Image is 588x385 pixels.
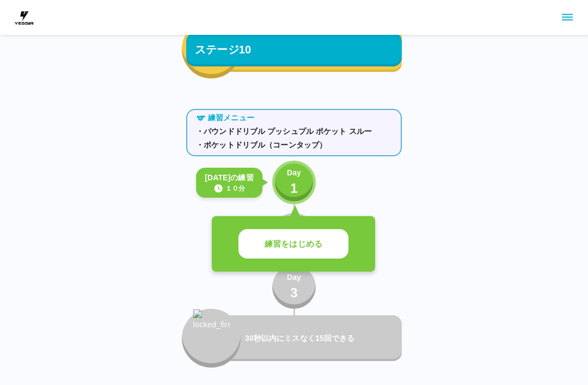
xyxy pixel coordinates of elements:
button: 練習をはじめる [238,229,348,259]
p: ステージ10 [195,41,251,58]
button: Day1 [272,161,316,204]
p: ・ポケットドリブル（コーンタップ） [196,139,392,151]
p: Day [287,167,301,179]
img: dummy [13,7,35,28]
p: [DATE]の練習 [205,172,254,184]
img: locked_fire_icon [193,309,230,354]
button: fire_icon [182,20,241,78]
button: Day3 [272,265,316,309]
p: 練習をはじめる [265,238,322,250]
p: 1 [290,179,298,198]
p: １０分 [225,184,245,193]
button: sidemenu [558,8,577,27]
p: ・パウンドドリブル プッシュプル ポケット スルー [196,126,392,137]
p: 練習メニュー [208,112,254,124]
button: locked_fire_icon [182,309,241,368]
p: 30秒以内にミスなく15回できる [245,333,397,344]
p: Day [287,272,301,283]
p: 3 [290,283,298,303]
